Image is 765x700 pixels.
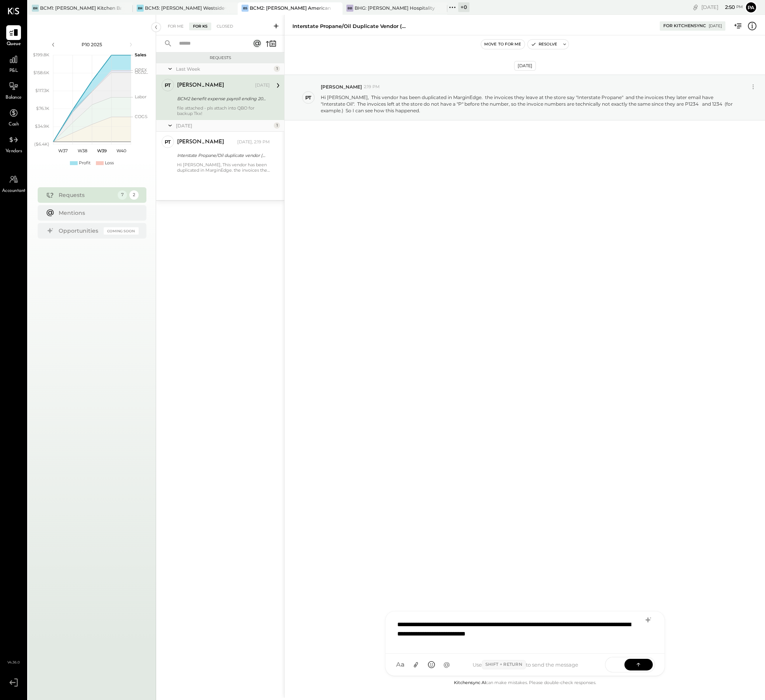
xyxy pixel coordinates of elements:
p: Hi [PERSON_NAME], This vendor has been duplicated in MarginEdge. the invoices they leave at the s... [321,94,737,114]
div: BHG: [PERSON_NAME] Hospitality Group, LLC [355,5,436,11]
div: BCM3: [PERSON_NAME] Westside Grill [145,5,226,11]
span: SEND [605,655,624,675]
span: Queue [7,41,21,48]
div: PT [305,94,311,101]
div: [PERSON_NAME] [177,82,224,89]
div: 1 [274,66,280,72]
a: Queue [0,25,27,48]
div: Profit [79,160,90,166]
div: 2 [129,190,139,200]
text: $158.6K [33,70,49,75]
div: [DATE] [176,122,272,129]
div: Mentions [59,209,135,217]
div: 7 [118,190,127,200]
button: Resolve [528,40,560,49]
span: 2:19 PM [364,84,380,90]
div: BR [137,5,144,12]
div: PT [165,82,171,89]
span: Accountant [2,188,26,195]
div: copy link [692,3,699,11]
button: Aa [393,658,407,672]
div: Hi [PERSON_NAME], This vendor has been duplicated in MarginEdge. the invoices they leave at the s... [177,162,270,173]
span: [PERSON_NAME] [321,84,362,90]
div: [DATE], 2:19 PM [237,139,270,145]
div: 1 [274,122,280,129]
a: Balance [0,79,27,101]
div: P10 2025 [59,41,125,48]
button: Pa [745,1,757,14]
div: BCM2: [PERSON_NAME] American Cooking [250,5,331,11]
a: P&L [0,52,27,75]
div: For KS [189,23,211,30]
a: Cash [0,106,27,128]
div: file attached - pls attach into QBO for backup Tkx! [177,105,270,116]
a: Accountant [0,172,27,195]
div: Closed [213,23,237,30]
div: BR [32,5,39,12]
div: PT [165,138,171,146]
text: $76.1K [36,106,49,111]
div: [DATE] [255,82,270,89]
text: W38 [77,148,87,153]
div: BCM1: [PERSON_NAME] Kitchen Bar Market [40,5,121,11]
span: Cash [9,121,19,128]
a: Vendors [0,132,27,155]
div: Opportunities [59,227,100,235]
div: Interstate Propane/Oil duplicate vendor (BCM2) [292,23,409,30]
div: For KitchenSync [663,23,706,29]
text: $199.8K [33,52,49,57]
text: COGS [135,114,148,119]
div: Use to send the message [454,660,597,669]
text: W37 [58,148,68,153]
div: Interstate Propane/Oil duplicate vendor (BCM2) [177,151,268,159]
span: Balance [5,94,22,101]
div: BB [346,5,353,12]
div: BCM2 benefit expense payroll ending 2025.0924 [177,95,268,103]
div: BS [242,5,249,12]
div: [DATE] [514,61,536,71]
span: @ [443,661,450,669]
text: W40 [116,148,126,153]
div: Coming Soon [104,227,139,235]
text: Occu... [135,70,148,75]
text: $117.3K [35,88,49,93]
div: [PERSON_NAME] [177,138,224,146]
span: P&L [9,68,18,75]
span: a [401,661,405,669]
div: [DATE] [709,23,722,29]
div: Last Week [176,66,272,72]
div: Requests [59,191,114,199]
span: Vendors [5,148,22,155]
text: $34.9K [35,124,49,129]
span: Shift + Return [482,660,526,669]
text: W39 [97,148,106,153]
text: Labor [135,94,146,99]
div: + 0 [458,2,469,12]
text: Sales [135,52,146,57]
button: @ [440,658,454,672]
div: Loss [105,160,114,166]
div: Requests [160,55,280,61]
div: [DATE] [701,3,743,11]
text: OPEX [135,67,147,73]
div: For Me [164,23,188,30]
text: ($6.4K) [34,141,49,147]
button: Move to for me [481,40,525,49]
